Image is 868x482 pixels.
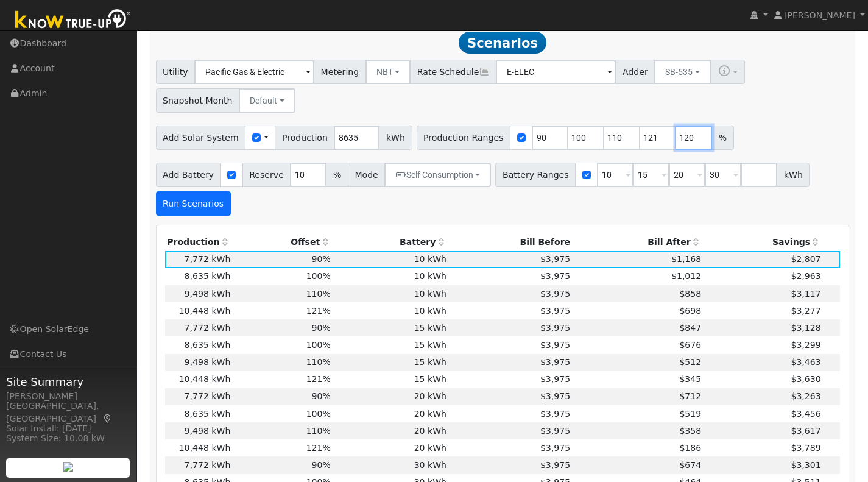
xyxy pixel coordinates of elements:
[306,426,331,436] span: 110%
[679,306,701,316] span: $698
[679,426,701,436] span: $358
[242,163,291,187] span: Reserve
[679,340,701,350] span: $676
[165,439,233,456] td: 10,448 kWh
[791,254,820,264] span: $2,807
[239,88,295,113] button: Default
[495,163,576,187] span: Battery Ranges
[165,336,233,353] td: 8,635 kWh
[165,268,233,285] td: 8,635 kWh
[496,60,616,84] input: Select a Rate Schedule
[679,289,701,299] span: $858
[165,319,233,336] td: 7,772 kWh
[333,405,448,422] td: 20 kWh
[326,163,348,187] span: %
[791,340,820,350] span: $3,299
[410,60,496,84] span: Rate Schedule
[306,306,331,316] span: 121%
[194,60,314,84] input: Select a Utility
[333,234,448,251] th: Battery
[333,388,448,405] td: 20 kWh
[156,163,221,187] span: Add Battery
[275,126,334,150] span: Production
[417,126,510,150] span: Production Ranges
[459,32,546,54] span: Scenarios
[777,163,810,187] span: kWh
[6,390,130,403] div: [PERSON_NAME]
[333,439,448,456] td: 20 kWh
[6,432,130,445] div: System Size: 10.08 kW
[679,460,701,470] span: $674
[615,60,655,84] span: Adder
[449,234,573,251] th: Bill Before
[540,323,570,333] span: $3,975
[540,426,570,436] span: $3,975
[156,126,246,150] span: Add Solar System
[654,60,711,84] button: SB-535
[165,388,233,405] td: 7,772 kWh
[711,126,733,150] span: %
[165,405,233,422] td: 8,635 kWh
[791,426,820,436] span: $3,617
[63,462,73,472] img: retrieve
[791,443,820,453] span: $3,789
[314,60,366,84] span: Metering
[348,163,385,187] span: Mode
[165,371,233,388] td: 10,448 kWh
[540,374,570,384] span: $3,975
[379,126,412,150] span: kWh
[540,254,570,264] span: $3,975
[540,271,570,281] span: $3,975
[540,443,570,453] span: $3,975
[165,422,233,439] td: 9,498 kWh
[671,271,701,281] span: $1,012
[333,285,448,302] td: 10 kWh
[306,409,331,419] span: 100%
[791,306,820,316] span: $3,277
[384,163,491,187] button: Self Consumption
[165,234,233,251] th: Production
[791,374,820,384] span: $3,630
[333,336,448,353] td: 15 kWh
[165,251,233,268] td: 7,772 kWh
[791,289,820,299] span: $3,117
[679,391,701,401] span: $712
[312,391,331,401] span: 90%
[791,357,820,367] span: $3,463
[671,254,701,264] span: $1,168
[333,319,448,336] td: 15 kWh
[540,391,570,401] span: $3,975
[791,323,820,333] span: $3,128
[791,409,820,419] span: $3,456
[165,302,233,319] td: 10,448 kWh
[784,10,855,20] span: [PERSON_NAME]
[333,422,448,439] td: 20 kWh
[679,443,701,453] span: $186
[312,254,331,264] span: 90%
[165,456,233,473] td: 7,772 kWh
[573,234,704,251] th: Bill After
[772,237,810,247] span: Savings
[9,7,137,34] img: Know True-Up
[365,60,411,84] button: NBT
[540,460,570,470] span: $3,975
[102,414,113,424] a: Map
[6,374,130,390] span: Site Summary
[306,289,331,299] span: 110%
[165,354,233,371] td: 9,498 kWh
[165,285,233,302] td: 9,498 kWh
[306,271,331,281] span: 100%
[156,191,231,216] button: Run Scenarios
[333,354,448,371] td: 15 kWh
[156,88,240,113] span: Snapshot Month
[540,340,570,350] span: $3,975
[306,374,331,384] span: 121%
[333,302,448,319] td: 10 kWh
[679,357,701,367] span: $512
[540,357,570,367] span: $3,975
[233,234,333,251] th: Offset
[156,60,196,84] span: Utility
[540,306,570,316] span: $3,975
[540,409,570,419] span: $3,975
[679,409,701,419] span: $519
